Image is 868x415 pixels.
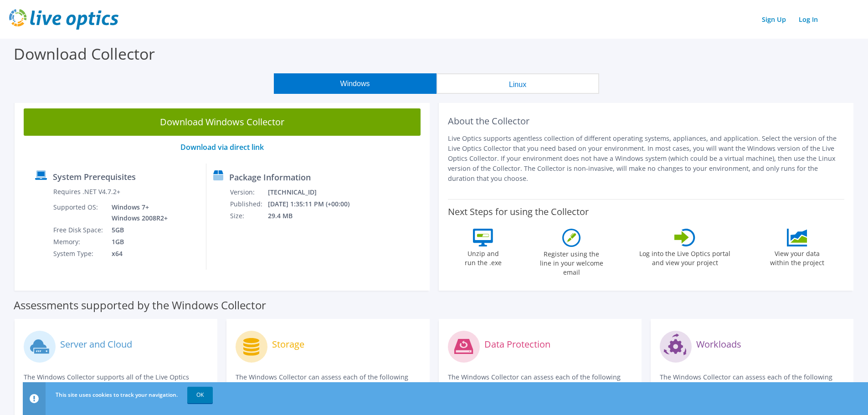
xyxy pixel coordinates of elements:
[9,9,118,30] img: live_optics_svg.svg
[56,391,178,399] span: This site uses cookies to track your navigation.
[53,187,120,196] label: Requires .NET V4.7.2+
[462,246,504,267] label: Unzip and run the .exe
[14,301,266,310] label: Assessments supported by the Windows Collector
[448,206,589,217] label: Next Steps for using the Collector
[105,248,169,260] td: x64
[448,116,845,127] h2: About the Collector
[53,248,105,260] td: System Type:
[230,210,267,222] td: Size:
[60,340,132,349] label: Server and Cloud
[24,372,208,392] p: The Windows Collector supports all of the Live Optics compute and cloud assessments.
[105,236,169,248] td: 1GB
[537,247,606,277] label: Register using the line in your welcome email
[448,372,632,392] p: The Windows Collector can assess each of the following DPS applications.
[187,387,213,403] a: OK
[53,236,105,248] td: Memory:
[53,224,105,236] td: Free Disk Space:
[757,13,791,26] a: Sign Up
[484,340,550,349] label: Data Protection
[272,340,304,349] label: Storage
[660,372,844,392] p: The Windows Collector can assess each of the following applications.
[105,201,169,224] td: Windows 7+ Windows 2008R2+
[267,210,362,222] td: 29.4 MB
[448,133,845,184] p: Live Optics supports agentless collection of different operating systems, appliances, and applica...
[639,246,731,267] label: Log into the Live Optics portal and view your project
[696,340,741,349] label: Workloads
[437,73,599,94] button: Linux
[53,172,136,181] label: System Prerequisites
[267,186,362,198] td: [TECHNICAL_ID]
[14,43,155,64] label: Download Collector
[105,224,169,236] td: 5GB
[230,186,267,198] td: Version:
[267,198,362,210] td: [DATE] 1:35:11 PM (+00:00)
[794,13,822,26] a: Log In
[236,372,420,392] p: The Windows Collector can assess each of the following storage systems.
[24,108,421,136] a: Download Windows Collector
[180,142,264,152] a: Download via direct link
[229,173,311,182] label: Package Information
[274,73,437,94] button: Windows
[764,246,830,267] label: View your data within the project
[53,201,105,224] td: Supported OS:
[230,198,267,210] td: Published:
